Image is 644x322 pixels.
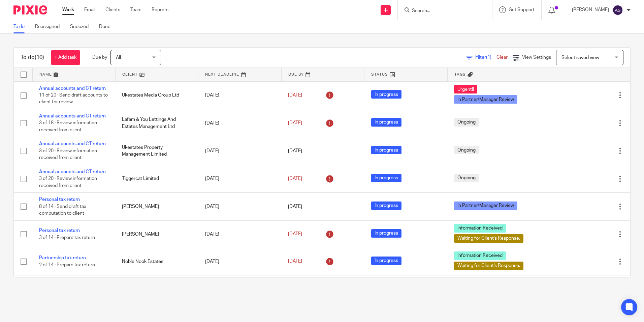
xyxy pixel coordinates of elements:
[454,73,466,76] span: Tags
[39,176,97,188] span: 3 of 20 · Review information received from client
[198,137,281,165] td: [DATE]
[198,165,281,192] td: [DATE]
[152,6,168,13] a: Reports
[371,174,401,182] span: In progress
[454,224,506,233] span: Information Received
[115,109,198,137] td: Lafam & You Lettings And Estates Management Ltd
[454,85,477,93] span: Urgent!!
[288,232,302,237] span: [DATE]
[39,86,106,91] a: Annual accounts and CT return
[288,204,302,209] span: [DATE]
[561,55,599,60] span: Select saved view
[39,204,86,216] span: 8 of 14 · Send draft tax computation to client
[51,50,80,65] a: + Add task
[115,137,198,165] td: Ukestates Property Management Limited
[39,149,97,160] span: 3 of 20 · Review information received from client
[288,93,302,98] span: [DATE]
[39,141,106,146] a: Annual accounts and CT return
[39,256,86,260] a: Partnership tax return
[454,118,479,127] span: Ongoing
[288,259,302,264] span: [DATE]
[115,248,198,275] td: Noble Nook Estates
[612,5,623,16] img: svg%3E
[70,20,94,33] a: Snoozed
[198,81,281,109] td: [DATE]
[454,251,506,260] span: Information Received
[116,55,121,60] span: All
[115,275,198,302] td: [PERSON_NAME]
[198,275,281,302] td: [DATE]
[454,234,523,243] span: Waiting for Client's Response.
[13,20,30,33] a: To do
[115,165,198,192] td: Tiggercat Limited
[371,118,401,127] span: In progress
[130,6,141,13] a: Team
[39,121,97,133] span: 3 of 18 · Review information received from client
[288,149,302,153] span: [DATE]
[454,202,517,210] span: In Partner/Manager Review
[35,20,65,33] a: Reassigned
[105,6,120,13] a: Clients
[39,93,108,105] span: 11 of 20 · Send draft accounts to client for review
[39,169,106,174] a: Annual accounts and CT return
[371,229,401,238] span: In progress
[198,248,281,275] td: [DATE]
[39,228,80,233] a: Personal tax return
[572,6,609,13] p: [PERSON_NAME]
[39,235,95,240] span: 3 of 14 · Prepare tax return
[62,6,74,13] a: Work
[486,55,491,60] span: (1)
[198,109,281,137] td: [DATE]
[35,55,44,60] span: (10)
[522,55,551,60] span: View Settings
[288,176,302,181] span: [DATE]
[13,5,47,15] img: Pixie
[39,197,80,202] a: Personal tax return
[198,220,281,248] td: [DATE]
[454,262,523,270] span: Waiting for Client's Response.
[39,263,95,267] span: 2 of 14 · Prepare tax return
[509,7,535,12] span: Get Support
[454,95,517,104] span: In Partner/Manager Review
[92,54,107,61] p: Due by
[475,55,496,60] span: Filter
[115,220,198,248] td: [PERSON_NAME]
[115,193,198,220] td: [PERSON_NAME]
[198,193,281,220] td: [DATE]
[115,81,198,109] td: Ukestates Media Group Ltd
[288,121,302,126] span: [DATE]
[454,146,479,154] span: Ongoing
[496,55,508,60] a: Clear
[84,6,95,13] a: Email
[371,146,401,154] span: In progress
[411,8,472,14] input: Search
[371,202,401,210] span: In progress
[39,114,106,118] a: Annual accounts and CT return
[454,174,479,182] span: Ongoing
[371,90,401,99] span: In progress
[99,20,116,33] a: Done
[371,257,401,265] span: In progress
[21,54,44,61] h1: To do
